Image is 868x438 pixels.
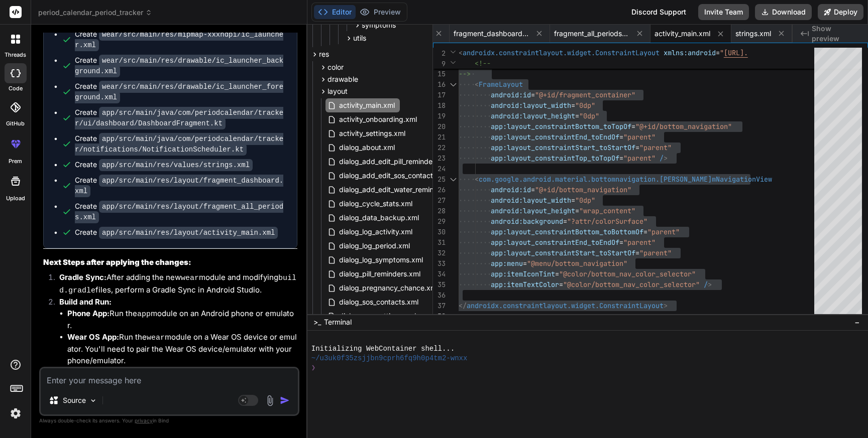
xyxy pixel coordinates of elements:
[433,248,446,258] div: 32
[319,49,329,59] span: res
[338,212,420,224] span: dialog_data_backup.xml
[459,301,467,310] span: </
[491,206,575,215] span: android:layout_height
[704,280,708,289] span: /
[479,80,523,89] span: FrameLayout
[623,238,656,247] span: "parent"
[491,101,571,110] span: android:layout_width
[563,217,567,226] span: =
[579,206,635,215] span: "wrap_content"
[755,4,812,20] button: Download
[635,248,639,257] span: =
[563,280,700,289] span: "@color/bottom_nav_color_selector"
[67,308,297,332] li: Run the module on an Android phone or emulator.
[433,311,446,322] div: 38
[338,170,448,182] span: dialog_add_edit_sos_contact.xml
[75,201,287,222] div: Create
[631,122,635,131] span: =
[338,240,411,252] span: dialog_log_period.xml
[433,79,446,90] div: 16
[75,175,287,196] div: Create
[75,55,287,76] div: Create
[75,107,283,129] code: app/src/main/java/com/periodcalendar/tracker/ui/dashboard/DashboardFragment.kt
[475,175,479,184] span: <
[854,317,860,327] span: −
[338,254,424,266] span: dialog_log_symptoms.xml
[6,194,25,203] label: Upload
[433,132,446,142] div: 21
[433,290,446,301] div: 36
[531,185,535,194] span: =
[491,227,643,236] span: app:layout_constraintBottom_toBottomOf
[75,81,283,103] code: wear/src/main/res/drawable/ic_launcher_foreground.xml
[491,280,559,289] span: app:itemTextColor
[491,143,635,152] span: app:layout_constraintStart_toStartOf
[463,48,660,57] span: androidx.constraintlayout.widget.ConstraintLayout
[328,86,348,96] span: layout
[67,309,110,318] strong: Phone App:
[664,301,668,310] span: >
[491,111,575,120] span: android:layout_height
[433,185,446,195] div: 26
[531,90,535,99] span: =
[454,29,529,39] span: fragment_dashboard.xml
[567,217,647,226] span: "?attr/colorSurface"
[75,160,253,170] div: Create
[479,175,712,184] span: com.google.android.material.bottomnavigation.[PERSON_NAME]
[639,143,672,152] span: "parent"
[137,310,151,319] code: app
[356,5,405,19] button: Preview
[433,69,446,79] div: 15
[433,237,446,248] div: 31
[433,206,446,216] div: 28
[623,132,656,141] span: "parent"
[75,227,278,238] div: Create
[812,24,860,44] span: Show preview
[433,59,446,69] span: 9
[67,332,297,367] li: Run the module on a Wear OS device or emulator. You'll need to pair the Wear OS device/emulator w...
[635,143,639,152] span: =
[625,4,692,20] div: Discord Support
[433,195,446,206] div: 27
[433,100,446,111] div: 18
[619,238,623,247] span: =
[575,111,579,120] span: =
[664,48,716,57] span: xmlns:android
[75,107,287,128] div: Create
[338,141,396,154] span: dialog_about.xml
[559,269,696,278] span: "@color/bottom_nav_color_selector"
[852,314,862,330] button: −
[523,259,527,268] span: =
[491,269,555,278] span: app:itemIconTint
[59,297,112,307] strong: Build and Run:
[43,257,191,267] strong: Next Steps after applying the changes:
[571,196,575,205] span: =
[579,111,599,120] span: "0dp"
[338,127,406,139] span: activity_settings.xml
[135,417,153,423] span: privacy
[660,154,664,163] span: /
[527,259,627,268] span: "@menu/bottom_navigation"
[75,55,283,77] code: wear/src/main/res/drawable/ic_launcher_background.xml
[575,206,579,215] span: =
[698,4,749,20] button: Invite Team
[59,272,106,282] strong: Gradle Sync:
[75,175,283,197] code: app/src/main/res/layout/fragment_dashboard.xml
[75,201,283,223] code: app/src/main/res/layout/fragment_all_periods.xml
[491,259,523,268] span: app:menu
[89,396,97,405] img: Pick Models
[735,29,771,39] span: strings.xml
[639,248,672,257] span: "parent"
[311,363,315,373] span: ❯
[491,238,619,247] span: app:layout_constraintEnd_toEndOf
[491,154,619,163] span: app:layout_constraintTop_toTopOf
[39,416,299,425] p: Always double-check its answers. Your in Bind
[9,157,22,166] label: prem
[181,274,199,282] code: wear
[433,90,446,100] div: 17
[63,395,86,405] p: Source
[447,79,460,90] div: Click to collapse the range.
[623,154,656,163] span: "parent"
[75,133,283,156] code: app/src/main/java/com/periodcalendar/tracker/notifications/NotificationScheduler.kt
[433,111,446,121] div: 19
